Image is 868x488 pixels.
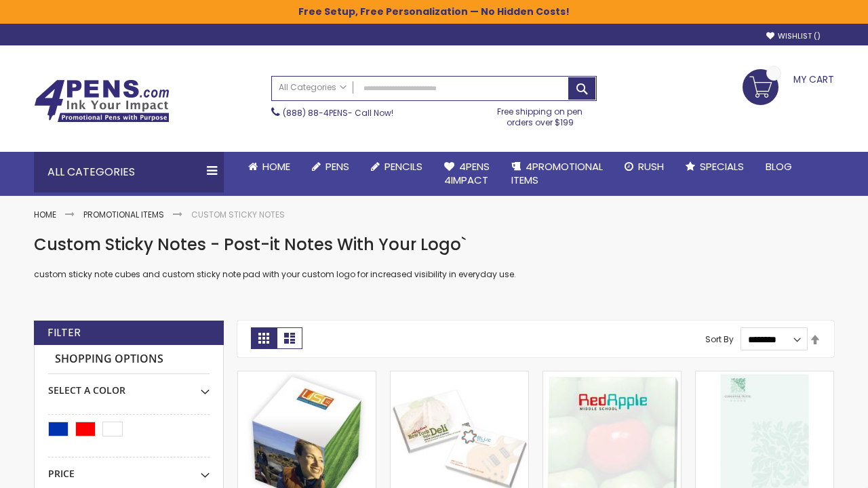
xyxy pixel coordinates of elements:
a: Personalized Souvenir® Sticky Note™ 3" x 3" x 3" Cube - Full Color Imprint [238,371,376,382]
div: Price [48,457,210,481]
a: Pencils [360,152,433,182]
span: Rush [638,159,664,174]
a: 4Pens4impact [433,152,500,196]
span: Home [262,159,290,174]
a: Specials [675,152,755,182]
strong: Shopping Options [48,345,210,374]
a: Personalized Souvenir Sticky Note 3" x 3" Pad, 25 sheet - Full-Color Imprint [543,371,681,382]
a: Blog [755,152,803,182]
span: 4PROMOTIONAL ITEMS [511,159,603,187]
a: Personalized Souvenir Sticky Note 4" x 3" Pad, 25 sheet - Full-Color Imprint [391,371,528,382]
a: All Categories [272,77,353,99]
h1: Custom Sticky Notes - Post-it Notes With Your Logo` [34,234,834,256]
p: custom sticky note cubes and custom sticky note pad with your custom logo for increased visibilit... [34,269,834,280]
a: 4PROMOTIONALITEMS [500,152,614,196]
strong: Custom Sticky Notes [191,209,285,220]
a: Rush [614,152,675,182]
div: Select A Color [48,374,210,397]
a: Home [237,152,301,182]
span: All Categories [279,82,347,93]
label: Sort By [705,333,734,345]
span: - Call Now! [283,107,393,119]
a: (888) 88-4PENS [283,107,348,119]
strong: Grid [251,327,277,349]
a: Pens [301,152,360,182]
a: Home [34,209,56,220]
span: Blog [766,159,792,174]
span: Specials [700,159,744,174]
span: Pens [325,159,349,174]
span: 4Pens 4impact [444,159,490,187]
div: Free shipping on pen orders over $199 [484,101,597,128]
a: Wishlist [766,31,821,41]
img: 4Pens Custom Pens and Promotional Products [34,79,170,123]
a: Promotional Items [83,209,164,220]
a: Souvenir Sticky Note 4" x 6" Pad, 25 sheet - Full-Color Imprint [696,371,833,382]
span: Pencils [384,159,422,174]
div: All Categories [34,152,224,192]
strong: Filter [47,325,81,340]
